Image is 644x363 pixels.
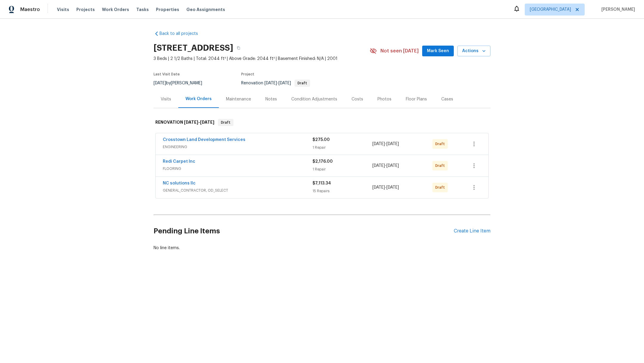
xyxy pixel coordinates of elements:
div: No line items. [154,245,490,251]
span: [DATE] [386,185,399,190]
span: GENERAL_CONTRACTOR, OD_SELECT [163,187,312,193]
a: Crosstown Land Development Services [163,138,245,142]
div: Notes [265,96,277,102]
h6: RENOVATION [155,119,214,126]
span: FLOORING [163,166,312,172]
span: Tasks [136,7,149,12]
h2: [STREET_ADDRESS] [154,45,233,51]
div: by [PERSON_NAME] [154,80,209,87]
span: Work Orders [102,7,129,13]
div: Visits [161,96,171,102]
span: Draft [219,120,233,125]
div: RENOVATION [DATE]-[DATE]Draft [154,113,490,132]
h2: Pending Line Items [154,217,454,245]
span: Project [241,72,254,76]
span: [DATE] [278,81,291,85]
div: Floor Plans [406,96,427,102]
span: 3 Beds | 2 1/2 Baths | Total: 2044 ft² | Above Grade: 2044 ft² | Basement Finished: N/A | 2001 [154,56,370,62]
button: Actions [457,46,490,57]
div: Photos [377,96,391,102]
div: Create Line Item [454,228,490,234]
span: [DATE] [200,120,214,124]
span: [DATE] [372,164,385,168]
span: Draft [435,163,447,169]
div: Costs [352,96,363,102]
span: Draft [435,184,447,190]
span: [DATE] [386,142,399,146]
span: Maestro [20,7,40,13]
button: Mark Seen [422,46,454,57]
div: Cases [441,96,453,102]
span: - [184,120,214,124]
span: ENGINEERING [163,144,312,150]
span: [DATE] [386,164,399,168]
div: Maintenance [226,96,251,102]
span: Visits [57,7,69,13]
span: [DATE] [372,142,385,146]
span: $2,176.00 [312,159,333,164]
span: Geo Assignments [186,7,225,13]
span: [DATE] [184,120,198,124]
span: - [372,184,399,190]
div: 1 Repair [312,145,372,151]
a: Redi Carpet Inc [163,159,195,164]
span: - [372,163,399,169]
span: Renovation [241,81,310,85]
a: NC solutions llc [163,181,196,185]
div: Work Orders [185,96,212,102]
span: Actions [462,47,486,55]
span: [GEOGRAPHIC_DATA] [530,7,571,13]
span: Mark Seen [427,47,449,55]
span: Draft [435,141,447,147]
span: [PERSON_NAME] [599,7,635,13]
span: $275.00 [312,138,330,142]
span: [DATE] [372,185,385,190]
div: 15 Repairs [312,188,372,194]
span: Projects [76,7,95,13]
span: Properties [156,7,179,13]
span: - [372,141,399,147]
div: 1 Repair [312,166,372,172]
button: Copy Address [233,43,244,53]
span: [DATE] [154,81,166,85]
span: $7,113.34 [312,181,331,185]
span: Last Visit Date [154,72,180,76]
span: Not seen [DATE] [380,48,419,54]
a: Back to all projects [154,31,211,37]
div: Condition Adjustments [291,96,337,102]
span: Draft [295,81,309,85]
span: [DATE] [264,81,277,85]
span: - [264,81,291,85]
